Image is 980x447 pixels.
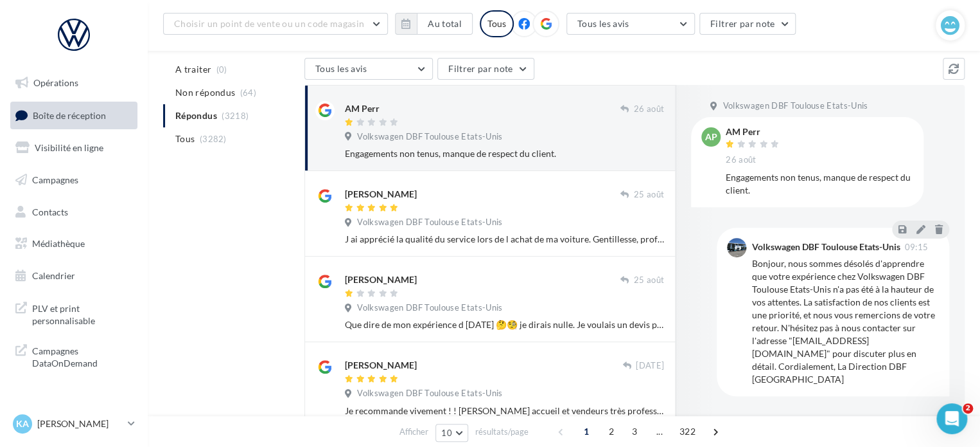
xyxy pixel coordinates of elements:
div: Je recommande vivement ! ! [PERSON_NAME] accueil et vendeurs très professionnels ! ! [345,405,664,417]
button: Filtrer par note [437,58,534,80]
span: résultats/page [475,426,529,438]
button: Au total [417,13,473,35]
span: Médiathèque [32,238,85,249]
span: 26 août [726,154,756,166]
a: Campagnes [8,167,140,194]
span: Visibilité en ligne [35,142,103,153]
div: AM Perr [345,102,380,115]
div: J ai apprécié la qualité du service lors de l achat de ma voiture. Gentillesse, professionnalisme... [345,233,664,246]
span: 10 [441,428,452,438]
span: Volkswagen DBF Toulouse Etats-Unis [722,100,868,112]
button: Au total [395,13,473,35]
span: Calendrier [32,270,75,281]
button: 10 [435,424,468,442]
span: A traiter [175,63,211,76]
span: Volkswagen DBF Toulouse Etats-Unis [357,302,502,314]
span: 1 [576,421,597,442]
span: 2 [601,421,622,442]
button: Tous les avis [304,58,433,80]
div: Que dire de mon expérience d [DATE] 🤔🧐 je dirais nulle. Je voulais un devis pour un changement de... [345,318,664,331]
div: Engagements non tenus, manque de respect du client. [726,171,913,197]
div: AM Perr [726,127,782,136]
div: [PERSON_NAME] [345,359,417,372]
span: Non répondus [175,86,235,99]
div: Tous [480,10,514,37]
span: Boîte de réception [33,109,106,120]
span: KA [16,417,29,430]
span: Tous [175,132,195,145]
span: Afficher [399,426,428,438]
span: Volkswagen DBF Toulouse Etats-Unis [357,217,502,228]
a: Calendrier [8,262,140,289]
span: 26 août [634,104,664,115]
a: Opérations [8,69,140,96]
a: Visibilité en ligne [8,134,140,161]
span: PLV et print personnalisable [32,300,132,327]
span: 322 [674,421,701,442]
span: (3282) [200,134,227,144]
span: 25 août [634,275,664,286]
span: Tous les avis [315,63,367,74]
span: (64) [240,87,256,98]
a: Contacts [8,199,140,226]
div: [PERSON_NAME] [345,273,417,286]
a: KA [PERSON_NAME] [10,412,137,436]
span: Choisir un point de vente ou un code magasin [174,18,364,29]
button: Choisir un point de vente ou un code magasin [163,13,388,35]
span: 2 [963,403,973,414]
span: Campagnes [32,174,78,185]
span: [DATE] [636,360,664,372]
button: Filtrer par note [699,13,796,35]
span: Tous les avis [577,18,629,29]
div: Bonjour, nous sommes désolés d'apprendre que votre expérience chez Volkswagen DBF Toulouse Etats-... [751,257,939,386]
span: Volkswagen DBF Toulouse Etats-Unis [357,131,502,143]
p: [PERSON_NAME] [37,417,123,430]
span: Opérations [33,77,78,88]
span: AP [705,131,717,143]
button: Tous les avis [566,13,695,35]
a: Boîte de réception [8,102,140,129]
span: 25 août [634,189,664,201]
a: Campagnes DataOnDemand [8,337,140,375]
span: Campagnes DataOnDemand [32,342,132,370]
div: Volkswagen DBF Toulouse Etats-Unis [751,242,900,251]
span: 3 [624,421,645,442]
span: Contacts [32,206,68,217]
span: Volkswagen DBF Toulouse Etats-Unis [357,388,502,399]
iframe: Intercom live chat [936,403,967,434]
div: Engagements non tenus, manque de respect du client. [345,147,664,160]
a: PLV et print personnalisable [8,295,140,333]
span: 09:15 [904,243,928,251]
div: [PERSON_NAME] [345,188,417,201]
span: (0) [216,64,227,75]
a: Médiathèque [8,230,140,257]
span: ... [649,421,670,442]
